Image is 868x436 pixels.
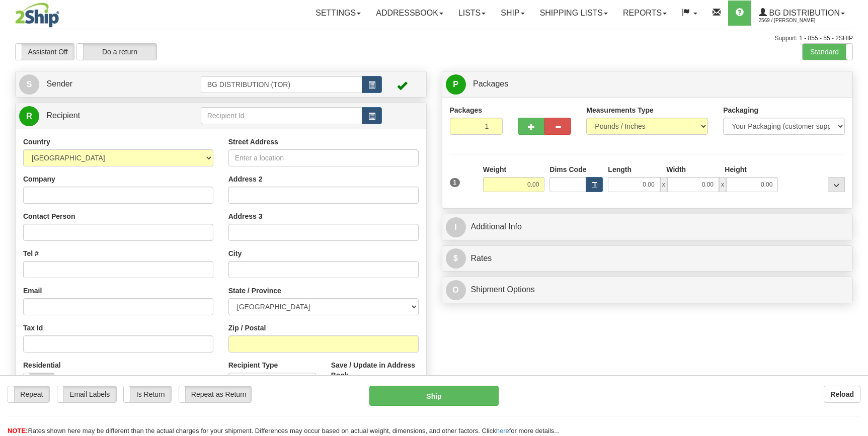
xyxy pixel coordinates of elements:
[16,44,74,60] label: Assistant Off
[759,16,834,26] span: 2569 / [PERSON_NAME]
[19,106,181,126] a: R Recipient
[446,74,849,95] a: P Packages
[369,386,499,406] button: Ship
[23,286,42,296] label: Email
[331,360,419,380] label: Save / Update in Address Book
[446,217,849,237] a: IAdditional Info
[8,427,28,434] span: NOTE:
[446,280,466,300] span: O
[660,177,667,192] span: x
[23,211,75,221] label: Contact Person
[228,360,278,370] label: Recipient Type
[15,34,853,43] div: Support: 1 - 855 - 55 - 2SHIP
[228,323,266,333] label: Zip / Postal
[19,74,201,95] a: S Sender
[308,1,368,26] a: Settings
[23,248,39,258] label: Tel #
[446,280,849,300] a: OShipment Options
[483,164,506,175] label: Weight
[666,164,686,175] label: Width
[824,386,860,403] button: Reload
[201,107,363,124] input: Recipient Id
[228,137,278,147] label: Street Address
[23,323,43,333] label: Tax Id
[725,164,747,175] label: Height
[15,3,59,28] img: logo2569.jpg
[228,286,281,296] label: State / Province
[57,386,116,402] label: Email Labels
[496,427,509,434] a: here
[451,1,493,26] a: Lists
[549,164,586,175] label: Dims Code
[446,248,849,269] a: $Rates
[19,106,39,126] span: R
[228,149,419,166] input: Enter a location
[23,174,55,184] label: Company
[446,74,466,95] span: P
[124,386,171,402] label: Is Return
[615,1,674,26] a: Reports
[532,1,615,26] a: Shipping lists
[446,217,466,237] span: I
[473,79,508,88] span: Packages
[803,44,852,60] label: Standard
[608,164,632,175] label: Length
[493,1,532,26] a: Ship
[228,248,242,258] label: City
[228,211,263,221] label: Address 3
[19,74,39,95] span: S
[723,105,758,115] label: Packaging
[767,9,840,17] span: BG Distribution
[586,105,654,115] label: Measurements Type
[23,137,50,147] label: Country
[8,386,49,402] label: Repeat
[23,360,61,370] label: Residential
[46,111,80,120] span: Recipient
[368,1,451,26] a: Addressbook
[46,79,72,88] span: Sender
[201,76,363,93] input: Sender Id
[828,177,845,192] div: ...
[845,166,867,269] iframe: chat widget
[77,44,156,60] label: Do a return
[179,386,251,402] label: Repeat as Return
[446,248,466,269] span: $
[228,174,263,184] label: Address 2
[830,390,854,398] b: Reload
[751,1,852,26] a: BG Distribution 2569 / [PERSON_NAME]
[719,177,726,192] span: x
[450,178,460,187] span: 1
[450,105,483,115] label: Packages
[24,373,54,389] label: No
